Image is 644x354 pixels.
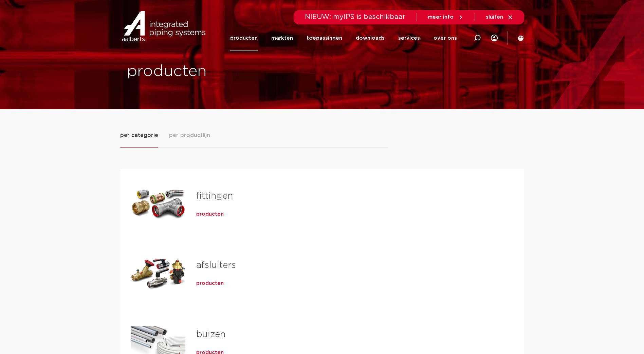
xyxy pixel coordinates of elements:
[428,14,464,20] a: meer info
[434,25,457,51] a: over ons
[196,211,224,218] a: producten
[271,25,293,51] a: markten
[230,25,258,51] a: producten
[428,15,454,20] span: meer info
[196,261,236,270] a: afsluiters
[127,61,319,82] h1: producten
[356,25,385,51] a: downloads
[196,192,233,200] a: fittingen
[491,31,498,45] div: my IPS
[120,131,158,139] span: per categorie
[305,14,406,20] span: NIEUW: myIPS is beschikbaar
[486,15,503,20] span: sluiten
[196,280,224,287] a: producten
[230,25,457,51] nav: Menu
[196,330,225,339] a: buizen
[486,14,513,20] a: sluiten
[307,25,342,51] a: toepassingen
[169,131,210,139] span: per productlijn
[398,25,420,51] a: services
